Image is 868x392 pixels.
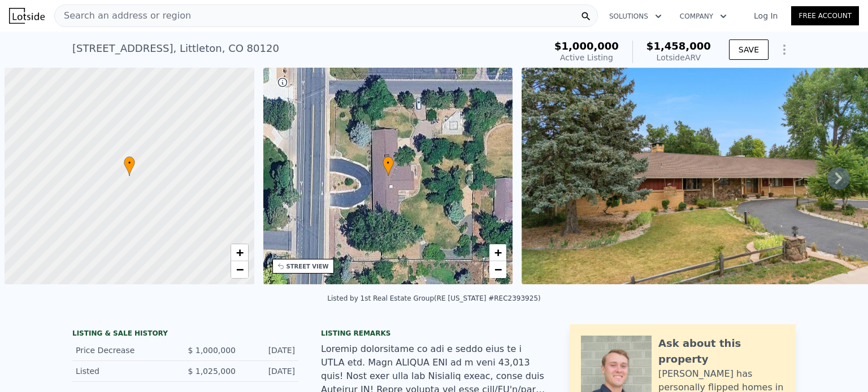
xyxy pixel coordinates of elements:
a: Zoom out [489,261,506,278]
div: Lotside ARV [646,52,711,63]
a: Zoom in [231,244,248,261]
a: Zoom out [231,261,248,278]
img: Lotside [9,8,45,24]
a: Zoom in [489,244,506,261]
button: Solutions [600,6,671,27]
span: $ 1,000,000 [188,346,236,355]
div: Listing remarks [321,329,547,338]
div: [STREET_ADDRESS] , Littleton , CO 80120 [72,41,279,56]
div: Listed by 1st Real Estate Group (RE [US_STATE] #REC2393925) [327,294,540,302]
div: Listed [76,365,176,377]
button: SAVE [729,39,769,60]
button: Show Options [773,38,796,61]
span: $1,000,000 [554,40,619,52]
span: $ 1,025,000 [188,367,236,376]
div: • [383,156,394,176]
div: [DATE] [245,365,295,377]
div: STREET VIEW [287,262,329,271]
div: Price Decrease [76,345,176,356]
span: Active Listing [560,53,613,62]
span: − [494,262,502,276]
span: Search an address or region [55,9,191,23]
div: [DATE] [245,345,295,356]
a: Log In [740,10,791,21]
span: • [124,158,135,168]
span: + [494,245,502,259]
span: $1,458,000 [646,40,711,52]
a: Free Account [791,6,859,25]
span: • [383,158,394,168]
span: − [236,262,243,276]
div: • [124,156,135,176]
div: LISTING & SALE HISTORY [72,329,298,340]
button: Company [671,6,736,27]
div: Ask about this property [658,336,784,367]
span: + [236,245,243,259]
